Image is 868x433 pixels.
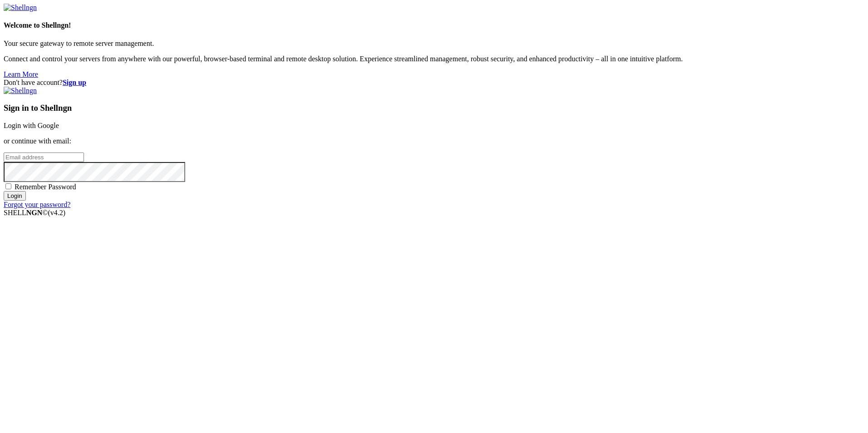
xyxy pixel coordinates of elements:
a: Login with Google [4,122,59,129]
span: Remember Password [15,183,76,191]
p: Connect and control your servers from anywhere with our powerful, browser-based terminal and remo... [4,55,864,63]
h3: Sign in to Shellngn [4,103,864,113]
span: SHELL © [4,209,65,216]
p: Your secure gateway to remote server management. [4,39,864,48]
input: Email address [4,153,84,162]
a: Learn More [4,70,38,78]
span: 4.2.0 [48,209,66,216]
img: Shellngn [4,87,37,95]
input: Login [4,191,26,201]
b: NGN [26,209,43,216]
img: Shellngn [4,4,37,12]
input: Remember Password [5,183,11,189]
div: Don't have account? [4,79,864,87]
a: Forgot your password? [4,201,70,208]
a: Sign up [63,79,86,86]
h4: Welcome to Shellngn! [4,21,864,30]
p: or continue with email: [4,137,864,145]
